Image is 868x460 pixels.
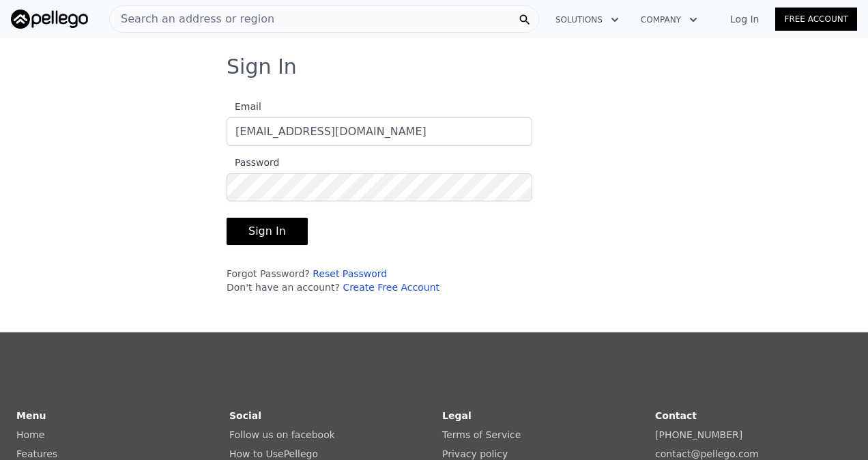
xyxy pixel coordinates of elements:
[442,448,508,459] a: Privacy policy
[655,410,697,421] strong: Contact
[227,218,308,245] button: Sign In
[442,410,472,421] strong: Legal
[545,8,630,32] button: Solutions
[714,12,775,26] a: Log In
[775,8,857,31] a: Free Account
[11,10,88,29] img: Pellego
[227,267,532,294] div: Forgot Password? Don't have an account?
[16,429,44,440] a: Home
[442,429,521,440] a: Terms of Service
[110,11,274,27] span: Search an address or region
[655,448,759,459] a: contact@pellego.com
[655,429,742,440] a: [PHONE_NUMBER]
[227,55,641,79] h3: Sign In
[16,410,46,421] strong: Menu
[227,157,279,168] span: Password
[229,429,335,440] a: Follow us on facebook
[229,410,261,421] strong: Social
[227,117,532,146] input: Email
[343,282,439,293] a: Create Free Account
[227,173,532,201] input: Password
[227,101,261,112] span: Email
[313,268,387,279] a: Reset Password
[630,8,708,32] button: Company
[229,448,318,459] a: How to UsePellego
[16,448,57,459] a: Features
